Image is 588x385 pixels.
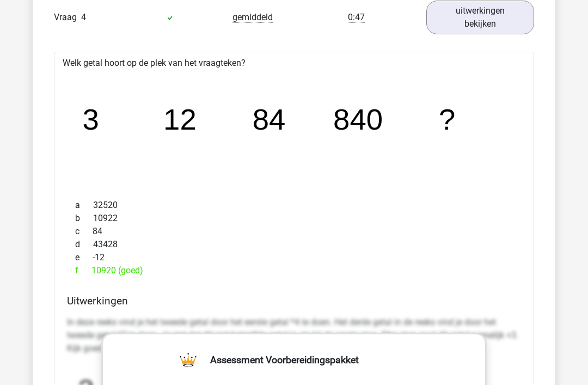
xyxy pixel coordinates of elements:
[426,1,534,34] a: uitwerkingen bekijken
[439,103,455,136] tspan: ?
[253,103,286,136] tspan: 84
[75,225,93,238] span: c
[67,295,521,307] h4: Uitwerkingen
[67,199,521,212] div: 32520
[81,12,86,22] span: 4
[348,12,365,23] span: 0:47
[232,12,273,23] span: gemiddeld
[75,199,93,212] span: a
[67,251,521,264] div: -12
[75,264,91,277] span: f
[163,103,197,136] tspan: 12
[67,316,521,355] p: In deze reeks vind je het tweede getal door het eerste getal *4 te doen. Het derde getal in de re...
[67,264,521,277] div: 10920 (goed)
[67,225,521,238] div: 84
[67,212,521,225] div: 10922
[333,103,383,136] tspan: 840
[54,11,81,24] span: Vraag
[83,103,99,136] tspan: 3
[75,212,93,225] span: b
[67,238,521,251] div: 43428
[75,251,93,264] span: e
[75,238,93,251] span: d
